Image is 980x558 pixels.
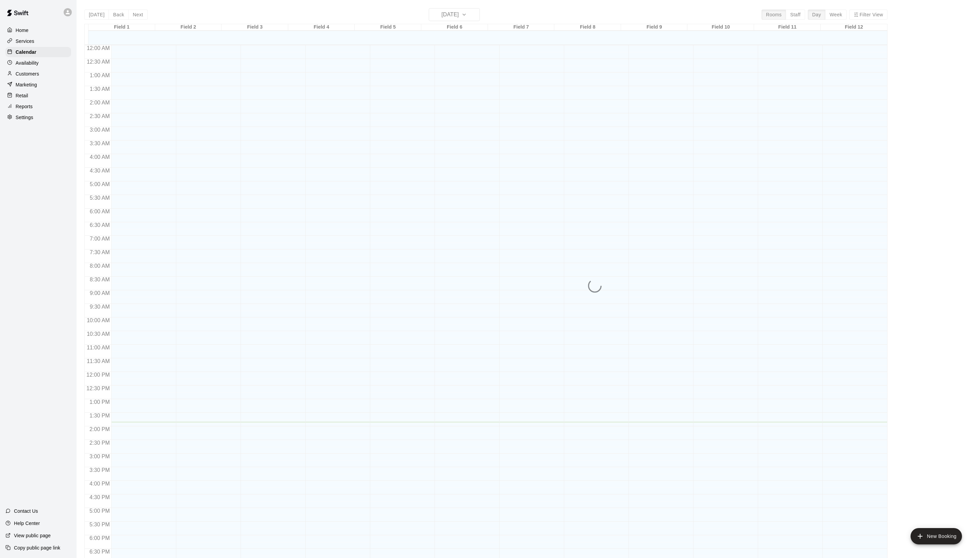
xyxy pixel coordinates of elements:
span: 5:00 AM [88,181,112,187]
div: Field 2 [155,24,222,31]
a: Calendar [5,47,71,57]
span: 3:00 AM [88,127,112,133]
span: 1:00 PM [88,399,112,405]
span: 12:00 AM [85,45,112,51]
span: 12:30 AM [85,59,112,65]
p: Calendar [16,49,36,55]
span: 9:30 AM [88,304,112,310]
span: 7:30 AM [88,249,112,255]
div: Field 5 [355,24,421,31]
a: Customers [5,69,71,79]
div: Field 4 [288,24,355,31]
div: Field 6 [421,24,488,31]
span: 11:30 AM [85,358,112,364]
p: Services [16,38,34,45]
p: Home [16,27,29,34]
div: Field 8 [554,24,621,31]
p: View public page [14,532,51,539]
p: Copy public page link [14,544,60,551]
a: Reports [5,101,71,112]
span: 4:30 PM [88,494,112,500]
span: 3:00 PM [88,454,112,459]
span: 9:00 AM [88,290,112,296]
span: 10:30 AM [85,331,112,337]
span: 2:30 PM [88,440,112,446]
span: 2:00 PM [88,426,112,432]
a: Settings [5,112,71,122]
span: 4:00 AM [88,154,112,160]
div: Field 7 [488,24,555,31]
a: Services [5,36,71,46]
div: Field 9 [621,24,688,31]
p: Reports [16,103,33,110]
span: 8:30 AM [88,277,112,282]
div: Field 10 [687,24,754,31]
span: 2:30 AM [88,113,112,119]
span: 4:00 PM [88,481,112,487]
div: Field 12 [821,24,887,31]
span: 7:00 AM [88,236,112,242]
a: Home [5,25,71,35]
span: 6:30 AM [88,222,112,228]
a: Availability [5,58,71,68]
div: Field 11 [754,24,821,31]
span: 11:00 AM [85,345,112,350]
a: Retail [5,91,71,101]
span: 6:00 AM [88,209,112,214]
p: Contact Us [14,508,38,514]
p: Settings [16,114,33,121]
span: 6:00 PM [88,535,112,541]
span: 12:30 PM [85,385,111,391]
p: Marketing [16,81,37,88]
div: Field 1 [88,24,155,31]
span: 5:30 PM [88,522,112,527]
span: 6:30 PM [88,549,112,555]
span: 8:00 AM [88,263,112,269]
span: 12:00 PM [85,372,111,378]
span: 2:00 AM [88,100,112,105]
div: Field 3 [222,24,288,31]
span: 3:30 PM [88,467,112,473]
span: 10:00 AM [85,317,112,323]
span: 5:30 AM [88,195,112,201]
span: 1:30 PM [88,413,112,419]
p: Customers [16,70,39,77]
a: Marketing [5,80,71,90]
span: 4:30 AM [88,168,112,174]
span: 5:00 PM [88,508,112,514]
span: 1:00 AM [88,72,112,78]
p: Help Center [14,520,40,527]
p: Retail [16,92,28,99]
span: 3:30 AM [88,141,112,146]
p: Availability [16,60,39,66]
span: 1:30 AM [88,86,112,92]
